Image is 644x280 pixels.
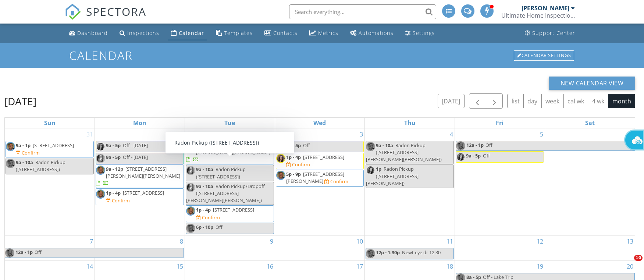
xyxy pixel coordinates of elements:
td: Go to August 31, 2025 [5,128,95,235]
td: Go to September 11, 2025 [365,235,455,260]
input: Search everything... [289,4,436,19]
a: Go to September 8, 2025 [178,235,185,247]
h2: [DATE] [4,94,36,109]
a: Automations (Advanced) [347,26,396,40]
img: newt_headshot.jpeg [96,166,105,175]
td: Go to September 6, 2025 [545,128,635,235]
a: Calendar Settings [513,50,575,61]
img: newt_headshot.jpeg [186,142,195,151]
img: img_8969.jpg [186,183,195,192]
button: list [507,94,524,108]
span: Off [303,142,310,149]
a: Confirm [16,149,40,156]
a: Go to September 11, 2025 [445,235,455,247]
span: 12a - 1p [15,248,33,258]
a: 5p - 9p [STREET_ADDRESS][PERSON_NAME] [286,171,344,184]
button: week [541,94,564,108]
a: Go to September 1, 2025 [178,128,185,140]
a: Monday [132,118,148,128]
button: Next month [486,93,503,109]
div: Support Center [532,29,575,36]
img: img_0301.png [456,152,465,162]
a: Support Center [522,26,578,40]
td: Go to September 5, 2025 [455,128,545,235]
a: Go to September 14, 2025 [85,260,95,272]
img: newt_headshot.jpeg [6,159,15,168]
span: Radon Pickup ([STREET_ADDRESS][PERSON_NAME][PERSON_NAME]) [366,142,442,163]
span: Radon Pickup ([STREET_ADDRESS]) [196,166,246,180]
span: 9a - 2p [196,142,211,149]
a: Go to September 4, 2025 [448,128,455,140]
span: [STREET_ADDRESS][PERSON_NAME] [286,171,344,184]
a: Saturday [584,118,596,128]
a: Go to September 15, 2025 [175,260,185,272]
td: Go to September 9, 2025 [185,235,275,260]
div: Automations [359,29,394,36]
div: Confirm [202,215,220,220]
a: Go to September 3, 2025 [358,128,364,140]
span: [STREET_ADDRESS][PERSON_NAME][PERSON_NAME] [106,166,180,179]
span: 12a - 1p [466,141,484,150]
img: newt_headshot.jpeg [5,248,14,258]
span: Off [216,224,223,230]
span: Newt eye dr 12:30 [402,249,441,256]
span: 9a - 10a [196,183,213,189]
span: [STREET_ADDRESS] [123,189,164,196]
td: Go to September 2, 2025 [185,128,275,235]
button: day [523,94,542,108]
a: Confirm [286,161,310,168]
span: Off [485,142,492,148]
span: 1p - 4p [196,206,211,213]
a: Go to September 10, 2025 [355,235,364,247]
td: Go to September 4, 2025 [365,128,455,235]
img: newt_headshot.jpeg [276,171,285,180]
div: Dashboard [77,29,108,36]
img: newt_headshot.jpeg [6,142,15,151]
div: Settings [413,29,435,36]
td: Go to September 12, 2025 [455,235,545,260]
td: Go to September 8, 2025 [95,235,185,260]
span: 9a - 10a [376,142,393,149]
a: 1p - 4p [STREET_ADDRESS] [106,189,164,196]
a: 5p - 9p [STREET_ADDRESS][PERSON_NAME] Confirm [276,170,364,186]
button: [DATE] [438,94,465,108]
a: Go to September 12, 2025 [535,235,545,247]
div: Confirm [292,162,310,167]
img: img_0301.png [276,154,285,163]
span: Off [35,249,42,255]
img: img_0301.png [276,142,285,151]
a: Confirm [324,178,348,185]
span: [STREET_ADDRESS] [33,142,74,149]
span: 12p - 1:30p [376,249,400,256]
img: img_0301.png [96,142,105,151]
div: Contacts [273,29,298,36]
a: Settings [402,26,438,40]
img: The Best Home Inspection Software - Spectora [65,4,81,20]
button: cal wk [563,94,588,108]
span: [STREET_ADDRESS] [213,206,254,213]
a: Go to September 5, 2025 [538,128,545,140]
a: Go to September 13, 2025 [625,235,635,247]
a: 1p - 4p [STREET_ADDRESS] Confirm [186,205,274,222]
button: New Calendar View [549,77,636,90]
span: Radon Pickup/Dropoff ([STREET_ADDRESS][PERSON_NAME][PERSON_NAME]) [186,183,265,203]
a: Go to September 9, 2025 [268,235,275,247]
a: 1p - 4p [STREET_ADDRESS] [286,154,344,160]
a: Go to September 17, 2025 [355,260,364,272]
a: Inspections [117,26,162,40]
img: newt_headshot.jpeg [456,141,465,150]
a: 9a - 1p [STREET_ADDRESS] Confirm [6,141,94,157]
a: Dashboard [66,26,111,40]
a: 9a - 2p [STREET_ADDRESS][PERSON_NAME][PERSON_NAME] [186,142,270,163]
a: Go to September 18, 2025 [445,260,455,272]
button: Previous month [469,93,486,109]
a: 9a - 2p [STREET_ADDRESS][PERSON_NAME][PERSON_NAME] [186,141,274,165]
span: 5p - 9p [286,171,301,177]
div: Calendar [179,29,204,36]
a: Calendar [168,26,207,40]
h1: Calendar [69,49,575,62]
span: 9a - 1p [16,142,31,149]
span: 9a - 10a [196,166,213,173]
span: 9a - 5p [106,142,121,149]
td: Go to September 13, 2025 [545,235,635,260]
